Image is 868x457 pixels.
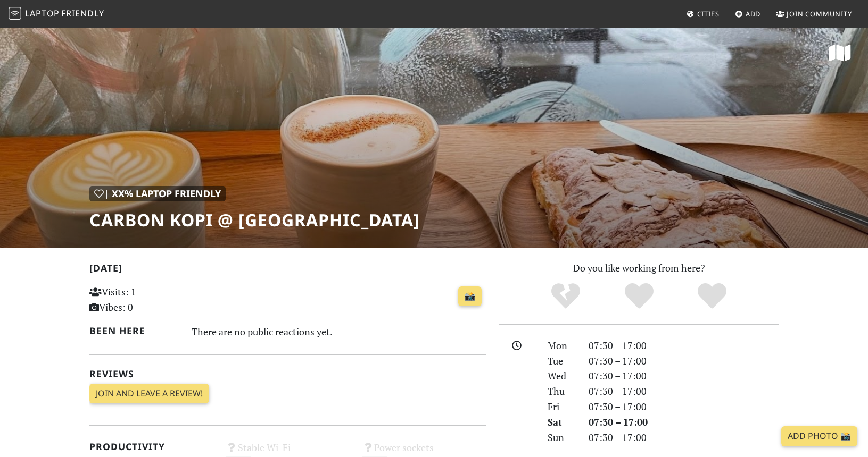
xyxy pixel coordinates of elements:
[582,430,786,445] div: 07:30 – 17:00
[89,384,209,404] a: Join and leave a review!
[89,441,213,452] h2: Productivity
[458,286,482,307] a: 📸
[89,368,486,379] h2: Reviews
[499,260,779,276] p: Do you like working from here?
[61,7,104,19] span: Friendly
[582,353,786,369] div: 07:30 – 17:00
[89,263,486,278] h2: [DATE]
[541,368,582,384] div: Wed
[682,4,724,23] a: Cities
[582,414,786,430] div: 07:30 – 17:00
[541,430,582,445] div: Sun
[9,7,21,20] img: LaptopFriendly
[582,399,786,414] div: 07:30 – 17:00
[731,4,765,23] a: Add
[541,399,582,414] div: Fri
[25,7,60,19] span: Laptop
[697,9,720,19] span: Cities
[582,338,786,353] div: 07:30 – 17:00
[192,323,486,340] div: There are no public reactions yet.
[89,186,226,201] div: | XX% Laptop Friendly
[772,4,856,23] a: Join Community
[529,282,602,311] div: No
[89,210,420,230] h1: Carbon Kopi @ [GEOGRAPHIC_DATA]
[582,384,786,399] div: 07:30 – 17:00
[675,282,749,311] div: Definitely!
[602,282,676,311] div: Yes
[541,384,582,399] div: Thu
[9,5,104,23] a: LaptopFriendly LaptopFriendly
[541,353,582,369] div: Tue
[582,368,786,384] div: 07:30 – 17:00
[89,325,179,336] h2: Been here
[541,338,582,353] div: Mon
[781,426,857,446] a: Add Photo 📸
[787,9,852,19] span: Join Community
[89,284,213,315] p: Visits: 1 Vibes: 0
[746,9,761,19] span: Add
[541,414,582,430] div: Sat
